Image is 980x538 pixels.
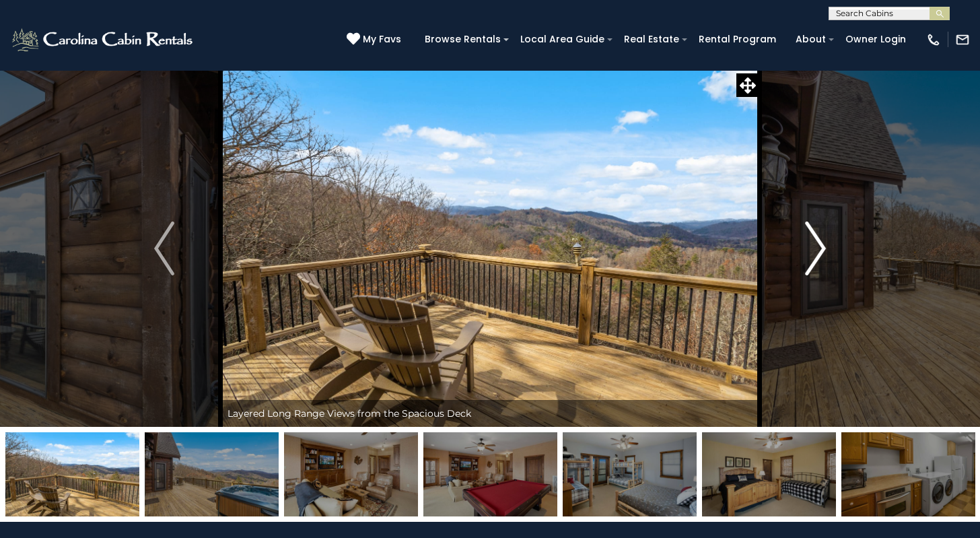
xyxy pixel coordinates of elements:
img: phone-regular-white.png [926,32,941,47]
img: 163270796 [563,432,697,516]
a: Browse Rentals [418,29,508,50]
img: 163270794 [5,432,139,516]
a: Local Area Guide [514,29,611,50]
img: 163270759 [702,432,836,516]
a: Real Estate [617,29,686,50]
a: Owner Login [839,29,913,50]
a: About [789,29,833,50]
a: Rental Program [692,29,783,50]
span: My Favs [363,32,401,46]
img: arrow [806,222,826,275]
img: 163270795 [145,432,279,516]
img: 163270758 [841,432,975,516]
img: White-1-2.png [10,26,197,53]
img: arrow [154,222,174,275]
a: My Favs [347,32,405,47]
button: Next [759,70,872,427]
button: Previous [108,70,220,427]
img: mail-regular-white.png [955,32,970,47]
img: 163270770 [284,432,418,516]
img: 163270771 [423,432,557,516]
div: Layered Long Range Views from the Spacious Deck [221,400,760,427]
